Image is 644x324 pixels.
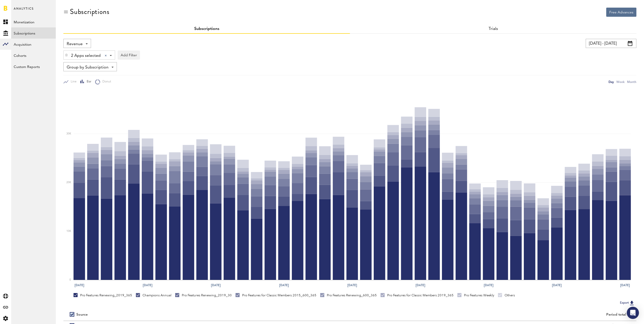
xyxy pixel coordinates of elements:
text: 20K [66,181,71,184]
text: [DATE] [484,283,494,287]
div: Source [76,313,88,317]
text: [DATE] [143,283,152,287]
div: Others [498,293,515,298]
div: Pro Features for Classic Members 2015_600_365 [236,293,316,298]
text: 30K [66,133,71,135]
a: Subscriptions [11,27,56,39]
span: Support [11,4,29,8]
img: Export [629,300,635,306]
text: [DATE] [348,283,357,287]
span: Bar [84,80,91,84]
span: Analytics [14,6,34,16]
div: Day [609,79,614,84]
div: Pro Features Renewing_2019_30 [175,293,232,298]
div: Pro Features Renewing_2019_365 [74,293,132,298]
span: Donut [100,80,111,84]
div: Subscriptions [70,8,109,16]
a: Cohorts [11,50,56,61]
span: Revenue [67,40,83,48]
span: 2 Apps selected [71,52,101,60]
text: [DATE] [416,283,425,287]
text: [DATE] [279,283,289,287]
button: Free Advances [606,8,636,17]
text: [DATE] [620,283,630,287]
div: Week [616,79,624,84]
button: Add Filter [118,50,140,60]
a: Subscriptions [194,27,219,31]
text: [DATE] [211,283,221,287]
div: Delete [64,51,69,59]
div: Pro Features Weekly [457,293,494,298]
text: [DATE] [552,283,562,287]
text: 0 [69,279,71,281]
div: Pro Features for Classic Members 2019_365 [381,293,454,298]
div: Open Intercom Messenger [627,307,639,319]
div: Pro Features Renewing_600_365 [320,293,377,298]
div: Champions Annual [136,293,171,298]
div: Month [627,79,636,84]
a: Trials [489,27,498,31]
img: trash_awesome_blue.svg [65,53,68,57]
span: Group by Subscription [67,63,109,72]
a: Monetization [11,16,56,27]
text: 10K [66,230,71,233]
span: Line [68,80,77,84]
button: Export [618,300,636,306]
text: [DATE] [75,283,84,287]
a: Acquisition [11,39,56,50]
div: Clear [105,55,107,57]
a: Custom Reports [11,61,56,72]
div: Period total [356,313,626,317]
